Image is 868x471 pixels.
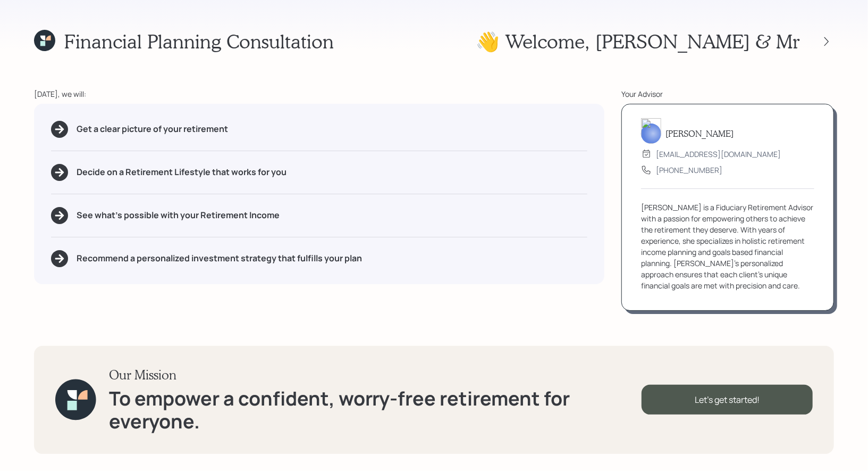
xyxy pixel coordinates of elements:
[665,128,734,138] h5: [PERSON_NAME]
[621,88,834,100] div: Your Advisor
[77,253,362,263] h5: Recommend a personalized investment strategy that fulfills your plan
[656,164,722,176] div: [PHONE_NUMBER]
[77,167,286,177] h5: Decide on a Retirement Lifestyle that works for you
[656,148,781,160] div: [EMAIL_ADDRESS][DOMAIN_NAME]
[476,30,800,53] h1: 👋 Welcome , [PERSON_NAME] & Mr
[77,210,280,220] h5: See what's possible with your Retirement Income
[109,387,642,433] h1: To empower a confident, worry-free retirement for everyone.
[34,88,604,100] div: [DATE], we will:
[641,118,661,144] img: treva-nostdahl-headshot.png
[109,367,642,383] h3: Our Mission
[641,202,814,291] div: [PERSON_NAME] is a Fiduciary Retirement Advisor with a passion for empowering others to achieve t...
[77,124,228,134] h5: Get a clear picture of your retirement
[64,30,334,53] h1: Financial Planning Consultation
[642,385,813,415] div: Let's get started!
